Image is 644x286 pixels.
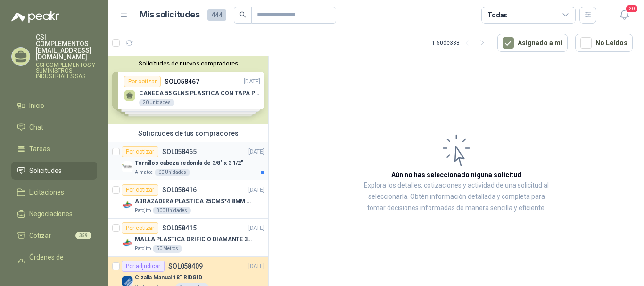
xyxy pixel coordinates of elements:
[29,252,88,273] span: Órdenes de Compra
[11,118,97,136] a: Chat
[11,227,97,245] a: Cotizar359
[108,56,268,124] div: Solicitudes de nuevos compradoresPor cotizarSOL058467[DATE] CANECA 55 GLNS PLASTICA CON TAPA PEQU...
[11,205,97,223] a: Negociaciones
[108,142,268,180] a: Por cotizarSOL058465[DATE] Company LogoTornillos cabeza redonda de 3/8" x 3 1/2"Almatec60 Unidades
[122,184,158,196] div: Por cotizar
[207,9,226,21] span: 444
[135,245,151,253] p: Patojito
[112,60,264,67] button: Solicitudes de nuevos compradores
[122,161,133,172] img: Company Logo
[162,148,197,155] p: SOL058465
[108,219,268,257] a: Por cotizarSOL058415[DATE] Company LogoMALLA PLASTICA ORIFICIO DIAMANTE 3MMPatojito50 Metros
[625,4,638,13] span: 20
[248,224,264,233] p: [DATE]
[168,263,203,270] p: SOL058409
[497,34,568,52] button: Asignado a mi
[11,11,59,23] img: Logo peakr
[11,140,97,158] a: Tareas
[162,225,197,231] p: SOL058415
[122,237,133,249] img: Company Logo
[153,207,191,214] div: 300 Unidades
[29,187,64,197] span: Licitaciones
[153,245,182,253] div: 50 Metros
[363,180,550,214] p: Explora los detalles, cotizaciones y actividad de una solicitud al seleccionarla. Obtén informaci...
[616,7,633,24] button: 20
[248,186,264,195] p: [DATE]
[29,209,73,219] span: Negociaciones
[29,122,43,132] span: Chat
[135,159,243,168] p: Tornillos cabeza redonda de 3/8" x 3 1/2"
[575,34,633,52] button: No Leídos
[29,100,44,111] span: Inicio
[29,230,51,241] span: Cotizar
[248,262,264,271] p: [DATE]
[122,222,158,234] div: Por cotizar
[135,169,153,176] p: Almatec
[135,197,252,206] p: ABRAZADERA PLASTICA 25CMS*4.8MM NEGRA
[155,169,190,176] div: 60 Unidades
[11,248,97,277] a: Órdenes de Compra
[391,170,521,180] h3: Aún no has seleccionado niguna solicitud
[162,187,197,193] p: SOL058416
[432,35,490,50] div: 1 - 50 de 338
[11,183,97,201] a: Licitaciones
[248,147,264,156] p: [DATE]
[36,34,97,60] p: CSI COMPLEMENTOS [EMAIL_ADDRESS][DOMAIN_NAME]
[122,261,165,272] div: Por adjudicar
[75,232,91,239] span: 359
[135,273,202,282] p: Cizalla Manual 18" RIDGID
[108,180,268,219] a: Por cotizarSOL058416[DATE] Company LogoABRAZADERA PLASTICA 25CMS*4.8MM NEGRAPatojito300 Unidades
[36,62,97,79] p: CSI COMPLEMENTOS Y SUMINISTROS INDUSTRIALES SAS
[487,10,507,20] div: Todas
[29,144,50,154] span: Tareas
[135,207,151,214] p: Patojito
[29,165,62,176] span: Solicitudes
[239,11,246,18] span: search
[11,162,97,180] a: Solicitudes
[108,124,268,142] div: Solicitudes de tus compradores
[11,97,97,114] a: Inicio
[135,235,252,244] p: MALLA PLASTICA ORIFICIO DIAMANTE 3MM
[122,199,133,211] img: Company Logo
[140,8,200,22] h1: Mis solicitudes
[122,146,158,157] div: Por cotizar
